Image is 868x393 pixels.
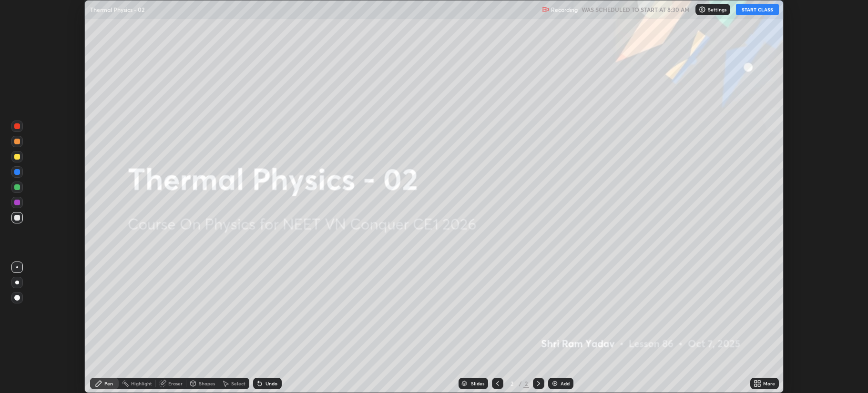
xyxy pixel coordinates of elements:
[582,5,690,14] h5: WAS SCHEDULED TO START AT 8:30 AM
[763,381,775,386] div: More
[698,6,706,13] img: class-settings-icons
[541,6,549,13] img: recording.375f2c34.svg
[551,6,578,13] p: Recording
[168,381,183,386] div: Eraser
[471,381,484,386] div: Slides
[199,381,215,386] div: Shapes
[90,6,144,13] p: Thermal Physics - 02
[561,381,570,386] div: Add
[551,380,559,387] img: add-slide-button
[266,381,277,386] div: Undo
[507,381,517,386] div: 2
[519,381,521,386] div: /
[523,379,529,388] div: 2
[708,7,726,12] p: Settings
[104,381,113,386] div: Pen
[131,381,152,386] div: Highlight
[736,4,779,15] button: START CLASS
[231,381,245,386] div: Select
